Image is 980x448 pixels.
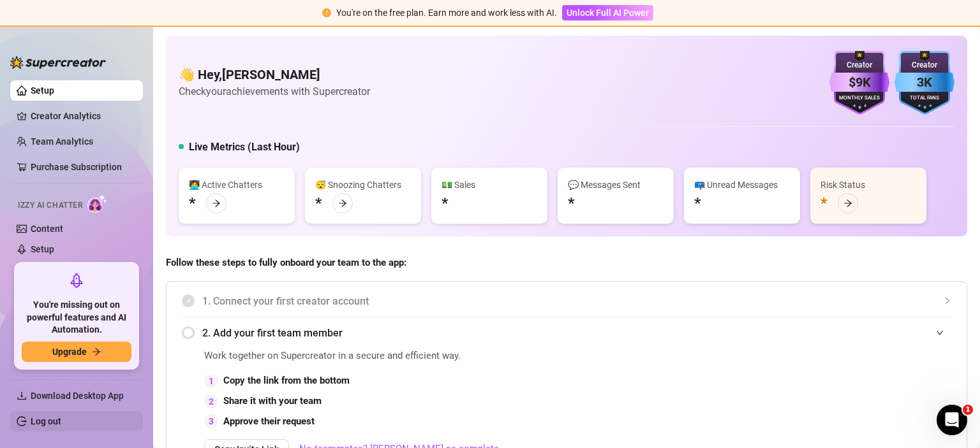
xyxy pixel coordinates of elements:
div: 💵 Sales [442,178,537,192]
img: blue-badge-DgoSNQY1.svg [895,51,954,115]
span: download [17,391,27,401]
span: arrow-right [212,199,221,208]
a: Purchase Subscription [31,157,133,177]
span: You're missing out on powerful features and AI Automation. [22,299,131,336]
span: rocket [69,273,84,288]
span: arrow-right [92,347,101,356]
a: Setup [31,85,54,96]
span: Download Desktop App [31,391,124,401]
a: Setup [31,244,54,254]
div: Creator [829,59,889,71]
span: 2. Add your first team member [202,325,951,341]
a: Team Analytics [31,136,93,147]
h5: Live Metrics (Last Hour) [189,140,300,155]
span: expanded [936,329,944,336]
div: 3K [895,73,954,92]
a: Unlock Full AI Power [562,8,653,18]
div: 1. Connect your first creator account [182,285,951,317]
div: 2. Add your first team member [182,317,951,349]
div: 👩‍💻 Active Chatters [189,178,285,192]
a: Content [31,224,63,234]
img: AI Chatter [87,194,107,213]
img: logo-BBDzfeDw.svg [10,56,106,69]
h4: 👋 Hey, [PERSON_NAME] [179,66,370,83]
span: exclamation-circle [322,8,331,17]
span: collapsed [944,297,951,305]
span: arrow-right [843,199,852,208]
span: You're on the free plan. Earn more and work less with AI. [336,8,557,18]
span: Izzy AI Chatter [18,199,82,212]
button: Unlock Full AI Power [562,5,653,20]
button: Upgradearrow-right [22,342,131,362]
div: Total Fans [895,94,954,103]
span: arrow-right [338,199,347,208]
span: 1 [963,405,973,415]
a: Log out [31,416,61,426]
strong: Share it with your team [223,395,322,407]
div: 2 [204,394,218,408]
div: 3 [204,414,218,428]
strong: Follow these steps to fully onboard your team to the app: [166,257,406,268]
div: $9K [829,73,889,92]
a: Creator Analytics [31,106,133,126]
img: purple-badge-B9DA21FR.svg [829,51,889,115]
strong: Approve their request [223,415,315,427]
span: 1. Connect your first creator account [202,293,951,309]
div: 😴 Snoozing Chatters [315,178,411,192]
span: Unlock Full AI Power [567,8,649,18]
span: Upgrade [52,347,87,357]
div: 💬 Messages Sent [568,178,664,192]
iframe: Intercom live chat [937,405,967,435]
div: Creator [895,59,954,71]
div: Monthly Sales [829,94,889,103]
div: Risk Status [820,178,916,192]
span: Work together on Supercreator in a secure and efficient way. [204,349,664,364]
strong: Copy the link from the bottom [223,375,350,386]
div: 1 [204,374,218,388]
div: 📪 Unread Messages [694,178,790,192]
article: Check your achievements with Supercreator [179,83,370,99]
